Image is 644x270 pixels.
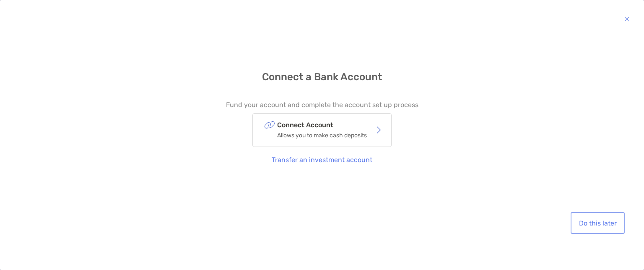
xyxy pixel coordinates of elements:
[265,150,379,169] button: Transfer an investment account
[624,14,629,24] img: button icon
[277,120,367,130] p: Connect Account
[226,100,418,110] p: Fund your account and complete the account set up process
[262,71,382,83] h4: Connect a Bank Account
[572,214,623,232] button: Do this later
[252,113,392,147] button: Connect AccountAllows you to make cash deposits
[277,130,367,141] p: Allows you to make cash deposits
